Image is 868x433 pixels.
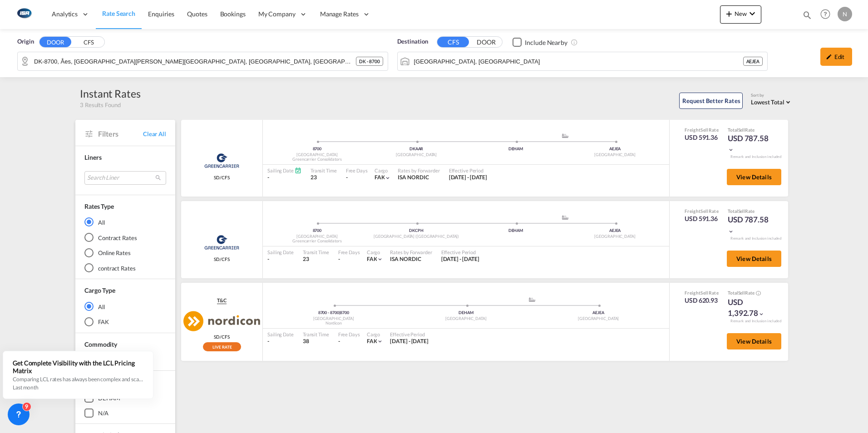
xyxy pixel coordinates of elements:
[743,57,763,66] div: AEJEA
[359,58,380,64] span: DK - 8700
[728,127,773,133] div: Total Rate
[313,146,322,151] span: 8700
[565,146,665,152] div: AEJEA
[98,409,108,417] div: N/A
[390,338,429,344] span: [DATE] - [DATE]
[398,174,439,182] div: ISA NORDIC
[738,127,745,133] span: Sell
[390,331,429,338] div: Effective Period
[214,334,229,340] span: SD/CFS
[738,208,745,214] span: Sell
[400,310,533,316] div: DEHAM
[802,10,812,24] div: icon-magnify
[338,331,360,338] div: Free Days
[367,152,466,158] div: [GEOGRAPHIC_DATA]
[303,331,329,338] div: Transit Time
[398,167,439,174] div: Rates by Forwarder
[187,10,207,18] span: Quotes
[84,408,166,418] md-checkbox: N/A
[720,5,761,24] button: icon-plus 400-fgNewicon-chevron-down
[441,256,480,263] div: 01 Sep 2025 - 30 Sep 2025
[258,10,296,19] span: My Company
[527,297,538,302] md-icon: assets/icons/custom/ship-fill.svg
[685,290,719,296] div: Freight Rate
[700,127,708,133] span: Sell
[390,249,432,256] div: Rates by Forwarder
[346,174,348,182] div: -
[102,10,135,17] span: Rate Search
[367,228,466,234] div: DKCPH
[367,249,384,256] div: Cargo
[838,7,852,21] div: N
[449,174,488,182] div: 01 Sep 2025 - 30 Sep 2025
[525,38,567,47] div: Include Nearby
[728,228,734,235] md-icon: icon-chevron-down
[84,202,114,211] div: Rates Type
[747,8,758,19] md-icon: icon-chevron-down
[148,10,174,18] span: Enquiries
[560,133,571,138] md-icon: assets/icons/custom/ship-fill.svg
[685,296,719,305] div: USD 620.93
[84,217,166,226] md-radio-button: All
[318,310,340,315] span: 8700 - 8700
[84,264,166,273] md-radio-button: contract Rates
[466,146,566,152] div: DEHAM
[295,167,301,174] md-icon: Schedules Available
[685,133,719,142] div: USD 591.36
[84,394,166,403] md-checkbox: DEHAM
[267,157,367,162] div: Greencarrier Consolidators
[34,54,356,68] input: Search by Door
[367,338,377,344] span: FAK
[340,310,349,315] span: 8700
[818,6,838,23] div: Help
[736,255,772,262] span: View Details
[17,37,34,46] span: Origin
[267,338,294,345] div: -
[724,10,758,17] span: New
[449,174,488,181] span: [DATE] - [DATE]
[571,39,578,46] md-icon: Unchecked: Ignores neighbouring ports when fetching rates.Checked : Includes neighbouring ports w...
[727,333,781,349] button: View Details
[390,256,432,263] div: ISA NORDIC
[203,342,241,351] img: live-rate.svg
[375,167,391,174] div: Cargo
[560,215,571,220] md-icon: assets/icons/custom/ship-fill.svg
[826,54,832,60] md-icon: icon-pencil
[565,152,665,158] div: [GEOGRAPHIC_DATA]
[217,297,227,304] span: T&C
[700,208,708,214] span: Sell
[751,98,784,106] span: Lowest Total
[313,228,322,233] span: 8700
[311,167,337,174] div: Transit Time
[320,10,359,19] span: Manage Rates
[441,256,480,262] span: [DATE] - [DATE]
[338,256,340,263] div: -
[724,8,735,19] md-icon: icon-plus 400-fg
[367,256,377,262] span: FAK
[311,174,337,182] div: 23
[738,290,745,295] span: Sell
[220,10,246,18] span: Bookings
[14,4,34,25] img: 1aa151c0c08011ec8d6f413816f9a227.png
[437,37,469,47] button: CFS
[818,6,833,22] span: Help
[565,228,665,234] div: AEJEA
[367,146,466,152] div: DKAAR
[377,338,383,344] md-icon: icon-chevron-down
[751,96,793,107] md-select: Select: Lowest Total
[203,342,241,351] div: Rollable available
[724,154,788,159] div: Remark and Inclusion included
[183,311,260,331] img: Nordicon
[685,127,719,133] div: Freight Rate
[84,286,115,295] div: Cargo Type
[84,233,166,242] md-radio-button: Contract Rates
[724,236,788,241] div: Remark and Inclusion included
[390,338,429,345] div: 01 Sep 2025 - 30 Sep 2025
[98,129,143,139] span: Filters
[755,290,761,297] button: Spot Rates are dynamic & can fluctuate with time
[267,238,367,244] div: Greencarrier Consolidators
[736,173,772,181] span: View Details
[513,37,567,47] md-checkbox: Checkbox No Ink
[267,256,294,263] div: -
